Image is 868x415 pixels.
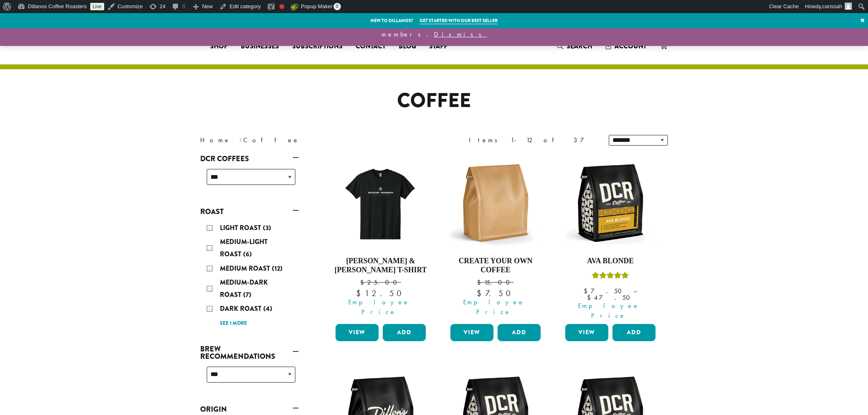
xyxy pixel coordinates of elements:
[420,17,498,24] a: Get started with our best seller
[200,136,231,144] a: Home
[333,156,428,250] img: BB-T-Shirt-Mockup-scaled.png
[263,223,271,233] span: (3)
[203,40,234,53] a: Shop
[360,278,401,287] bdi: 25.00
[220,237,267,259] span: Medium-Light Roast
[200,219,299,332] div: Roast
[560,301,658,321] span: Employee Price
[445,297,543,317] span: Employee Price
[383,324,426,341] button: Add
[220,304,263,313] span: Dark Roast
[279,4,284,9] div: Needs improvement
[220,264,272,273] span: Medium Roast
[220,223,263,233] span: Light Roast
[550,39,599,53] a: Search
[220,319,247,328] a: See 1 more
[239,132,242,145] span: ›
[450,324,493,341] a: View
[565,324,608,341] a: View
[292,41,343,52] span: Subscriptions
[477,278,514,287] bdi: 15.00
[448,257,543,274] h4: Create Your Own Coffee
[566,41,592,51] span: Search
[434,30,487,39] a: Dismiss
[330,297,428,317] span: Employee Price
[200,342,299,363] a: Brew Recommendations
[612,324,656,341] button: Add
[356,288,365,299] span: $
[220,278,268,299] span: Medium-Dark Roast
[477,288,485,299] span: $
[200,135,422,145] nav: Breadcrumb
[477,288,514,299] bdi: 7.50
[333,156,428,321] a: [PERSON_NAME] & [PERSON_NAME] T-Shirt $25.00 Employee Price
[200,363,299,392] div: Brew Recommendations
[243,249,252,259] span: (6)
[587,293,634,302] bdi: 47.50
[448,156,543,321] a: Create Your Own Coffee $15.00 Employee Price
[333,257,428,274] h4: [PERSON_NAME] & [PERSON_NAME] T-Shirt
[200,152,299,166] a: DCR Coffees
[241,41,279,52] span: Businesses
[360,278,367,287] span: $
[498,324,541,341] button: Add
[584,287,626,295] bdi: 7.50
[469,135,596,145] div: Items 1-12 of 37
[333,3,341,10] span: 0
[243,290,251,299] span: (7)
[448,156,543,250] img: 12oz-Label-Free-Bag-KRAFT-e1707417954251.png
[194,89,674,113] h1: Coffee
[563,156,658,321] a: Ava BlondeRated 5.00 out of 5 Employee Price
[90,3,104,10] a: Live
[584,287,591,295] span: $
[563,156,658,250] img: DCR-12oz-Ava-Blonde-Stock-scaled.png
[210,41,228,52] span: Shop
[200,166,299,195] div: DCR Coffees
[614,41,646,51] span: Account
[272,264,283,273] span: (12)
[263,304,272,313] span: (4)
[592,271,629,283] div: Rated 5.00 out of 5
[587,293,594,302] span: $
[429,41,448,52] span: Staff
[633,287,637,295] span: –
[563,257,658,266] h4: Ava Blonde
[423,40,454,53] a: Staff
[200,205,299,219] a: Roast
[336,324,379,341] a: View
[477,278,484,287] span: $
[822,3,842,9] span: carissah
[356,288,405,299] bdi: 12.50
[356,41,386,52] span: Contact
[399,41,416,52] span: Blog
[857,13,868,28] a: ×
